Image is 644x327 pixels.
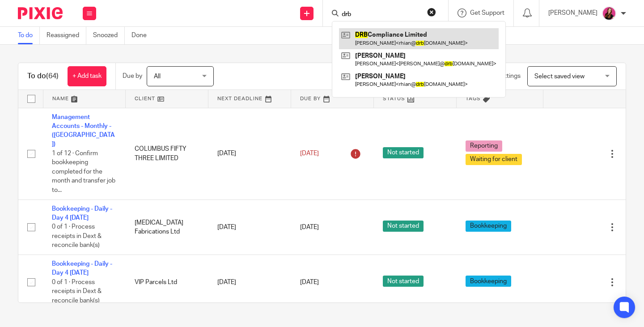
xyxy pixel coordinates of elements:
[47,27,86,44] a: Reassigned
[52,224,102,249] span: 0 of 1 · Process receipts in Dext & reconcile bank(s)
[123,72,142,81] p: Due by
[383,147,424,158] span: Not started
[52,150,115,193] span: 1 of 12 · Confirm bookkeeping completed for the month and transfer job to...
[466,221,511,232] span: Bookkeeping
[18,27,40,44] a: To do
[466,154,522,165] span: Waiting for client
[208,108,291,200] td: [DATE]
[341,11,421,19] input: Search
[68,66,106,86] a: + Add task
[300,224,319,230] span: [DATE]
[300,150,319,157] span: [DATE]
[208,200,291,255] td: [DATE]
[300,279,319,285] span: [DATE]
[154,73,161,80] span: All
[427,8,436,17] button: Clear
[466,140,502,152] span: Reporting
[52,261,112,276] a: Bookkeeping - Daily - Day 4 [DATE]
[126,255,208,310] td: VIP Parcels Ltd
[46,72,59,80] span: (64)
[208,255,291,310] td: [DATE]
[126,200,208,255] td: [MEDICAL_DATA] Fabrications Ltd
[602,6,616,21] img: 21.png
[18,7,63,19] img: Pixie
[52,114,115,148] a: Management Accounts - Monthly - ([GEOGRAPHIC_DATA])
[126,108,208,200] td: COLUMBUS FIFTY THREE LIMITED
[27,72,59,81] h1: To do
[52,279,102,304] span: 0 of 1 · Process receipts in Dext & reconcile bank(s)
[383,221,424,232] span: Not started
[131,27,153,44] a: Done
[52,206,112,221] a: Bookkeeping - Daily - Day 4 [DATE]
[548,8,597,17] p: [PERSON_NAME]
[534,73,585,80] span: Select saved view
[383,276,424,287] span: Not started
[93,27,125,44] a: Snoozed
[470,10,504,16] span: Get Support
[466,276,511,287] span: Bookkeeping
[466,96,481,101] span: Tags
